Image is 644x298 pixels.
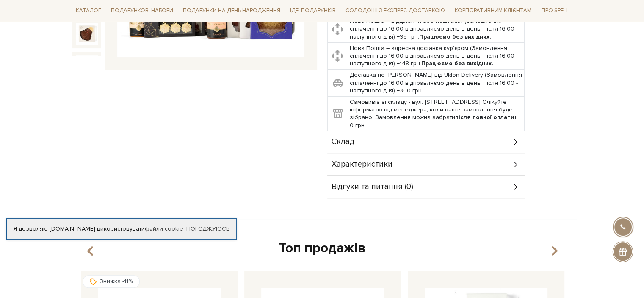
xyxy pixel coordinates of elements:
a: Корпоративним клієнтам [451,4,535,17]
b: після повної оплати [455,114,514,121]
a: Подарункові набори [108,4,177,17]
img: Подарунок Калейдоскоп свята [76,55,98,77]
div: Топ продажів [77,240,567,257]
img: Подарунок Калейдоскоп свята [76,23,98,45]
b: Працюємо без вихідних. [419,33,491,40]
td: Самовивіз зі складу - вул. [STREET_ADDRESS] Очікуйте інформацію від менеджера, коли ваше замовлен... [348,97,524,131]
a: файли cookie [145,225,183,232]
div: Я дозволяю [DOMAIN_NAME] використовувати [7,225,236,233]
span: Відгуки та питання (0) [332,183,413,191]
td: Нова Пошта – адресна доставка кур'єром (Замовлення сплаченні до 16:00 відправляємо день в день, п... [348,42,524,70]
a: Про Spell [538,4,572,17]
a: Подарунки на День народження [180,4,284,17]
span: Склад [332,138,354,146]
div: Знижка -11% [83,275,140,288]
span: Характеристики [332,161,392,168]
b: Працюємо без вихідних. [421,60,493,67]
a: Каталог [72,4,105,17]
a: Ідеї подарунків [287,4,339,17]
td: Нова Пошта – відділення або поштомат (Замовлення сплаченні до 16:00 відправляємо день в день, піс... [348,16,524,43]
a: Погоджуюсь [186,225,229,233]
td: Доставка по [PERSON_NAME] від Uklon Delivery (Замовлення сплаченні до 16:00 відправляємо день в д... [348,70,524,97]
a: Солодощі з експрес-доставкою [342,3,448,18]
